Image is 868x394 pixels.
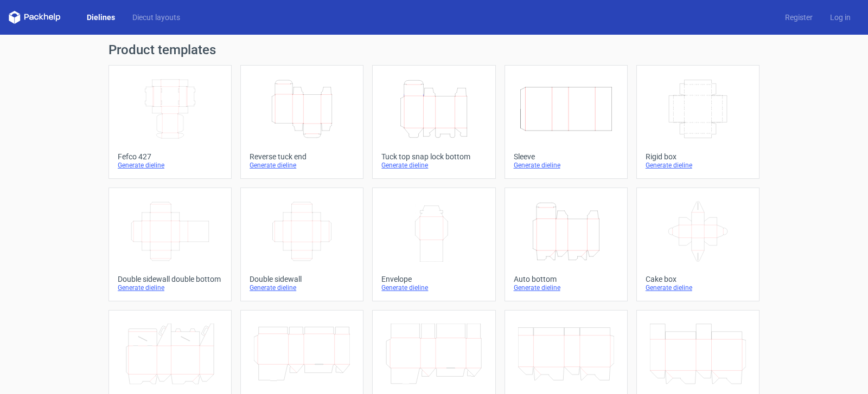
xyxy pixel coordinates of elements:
[505,188,628,301] a: Auto bottomGenerate dieline
[381,283,486,292] div: Generate dieline
[250,275,354,283] div: Double sidewall
[646,275,750,283] div: Cake box
[372,65,495,179] a: Tuck top snap lock bottomGenerate dieline
[108,188,232,301] a: Double sidewall double bottomGenerate dieline
[250,152,354,161] div: Reverse tuck end
[118,161,222,170] div: Generate dieline
[124,12,189,23] a: Diecut layouts
[776,12,821,23] a: Register
[381,161,486,170] div: Generate dieline
[636,65,759,179] a: Rigid boxGenerate dieline
[108,65,232,179] a: Fefco 427Generate dieline
[514,152,618,161] div: Sleeve
[240,188,363,301] a: Double sidewallGenerate dieline
[250,161,354,170] div: Generate dieline
[118,152,222,161] div: Fefco 427
[78,12,124,23] a: Dielines
[514,161,618,170] div: Generate dieline
[514,275,618,283] div: Auto bottom
[372,188,495,301] a: EnvelopeGenerate dieline
[821,12,859,23] a: Log in
[646,152,750,161] div: Rigid box
[381,152,486,161] div: Tuck top snap lock bottom
[118,275,222,283] div: Double sidewall double bottom
[646,283,750,292] div: Generate dieline
[108,43,759,56] h1: Product templates
[646,161,750,170] div: Generate dieline
[250,283,354,292] div: Generate dieline
[381,275,486,283] div: Envelope
[240,65,363,179] a: Reverse tuck endGenerate dieline
[505,65,628,179] a: SleeveGenerate dieline
[118,283,222,292] div: Generate dieline
[514,283,618,292] div: Generate dieline
[636,188,759,301] a: Cake boxGenerate dieline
